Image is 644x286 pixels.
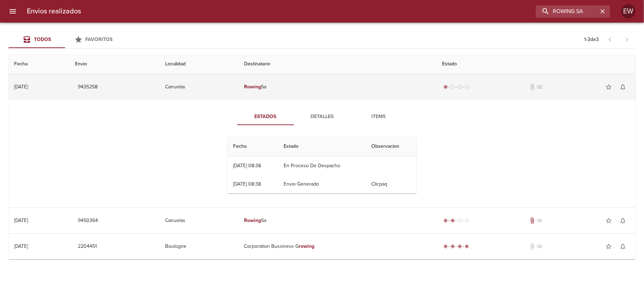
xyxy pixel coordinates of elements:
table: Tabla de seguimiento [227,136,417,193]
th: Destinatario [238,54,436,74]
span: radio_button_checked [458,244,462,249]
td: Canuelas [159,208,238,233]
td: Clicpaq [366,175,417,193]
span: No tiene pedido asociado [536,83,543,91]
th: Fecha [227,136,278,157]
span: star_border [605,243,612,250]
button: Agregar a favoritos [602,239,616,253]
th: Localidad [159,54,238,74]
button: Activar notificaciones [616,214,630,228]
span: Items [355,112,403,121]
span: 2204451 [78,242,97,251]
span: radio_button_unchecked [451,85,455,89]
span: No tiene documentos adjuntos [529,83,536,91]
span: radio_button_checked [451,218,455,223]
span: No tiene documentos adjuntos [529,243,536,250]
span: notifications_none [619,217,626,224]
th: Envio [69,54,159,74]
span: notifications_none [619,243,626,250]
div: Generado [442,83,470,91]
em: Rowing [244,217,261,223]
span: Detalles [298,112,346,121]
span: radio_button_unchecked [458,218,462,223]
em: rowing [299,243,314,249]
span: radio_button_checked [465,244,469,249]
div: Despachado [442,217,470,224]
div: [DATE] [14,84,28,90]
td: Sa [238,74,436,100]
span: radio_button_unchecked [465,85,469,89]
div: [DATE] 08:38 [233,181,261,187]
td: Corporation Bussiness G [238,234,436,259]
button: Activar notificaciones [616,239,630,253]
div: [DATE] 08:38 [233,163,261,169]
button: Agregar a favoritos [602,80,616,94]
span: Favoritos [86,36,113,42]
div: Abrir información de usuario [621,4,636,18]
table: Tabla de envíos del cliente [8,54,636,259]
div: Entregado [442,243,470,250]
div: Tabs detalle de guia [237,108,407,125]
button: 9450364 [75,214,101,227]
span: Pagina anterior [602,36,619,43]
td: Envio Generado [278,175,366,193]
div: [DATE] [14,243,28,249]
span: 9435258 [78,83,98,92]
span: No tiene pedido asociado [536,243,543,250]
span: radio_button_checked [451,244,455,249]
p: 1 - 3 de 3 [584,36,599,43]
span: radio_button_checked [443,244,448,249]
span: radio_button_checked [443,85,448,89]
span: Todos [34,36,51,42]
th: Estado [278,136,366,157]
td: Sa [238,208,436,233]
th: Estado [436,54,636,74]
span: radio_button_unchecked [458,85,462,89]
span: 9450364 [78,216,98,225]
span: star_border [605,217,612,224]
input: buscar [536,5,598,18]
div: Tabs Envios [8,31,122,48]
span: notifications_none [619,83,626,91]
span: Estados [242,112,290,121]
span: radio_button_unchecked [465,218,469,223]
em: Rowing [244,84,261,90]
button: Activar notificaciones [616,80,630,94]
button: 2204451 [75,240,100,253]
span: No tiene pedido asociado [536,217,543,224]
button: 9435258 [75,81,100,94]
span: star_border [605,83,612,91]
button: Agregar a favoritos [602,214,616,228]
td: Canuelas [159,74,238,100]
td: En Proceso De Despacho [278,157,366,175]
span: radio_button_checked [443,218,448,223]
th: Fecha [8,54,69,74]
span: Tiene documentos adjuntos [529,217,536,224]
td: Boulogne [159,234,238,259]
div: EW [621,4,636,18]
div: [DATE] [14,217,28,223]
button: menu [4,3,21,20]
th: Observacion [366,136,417,157]
h6: Envios realizados [27,6,81,17]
